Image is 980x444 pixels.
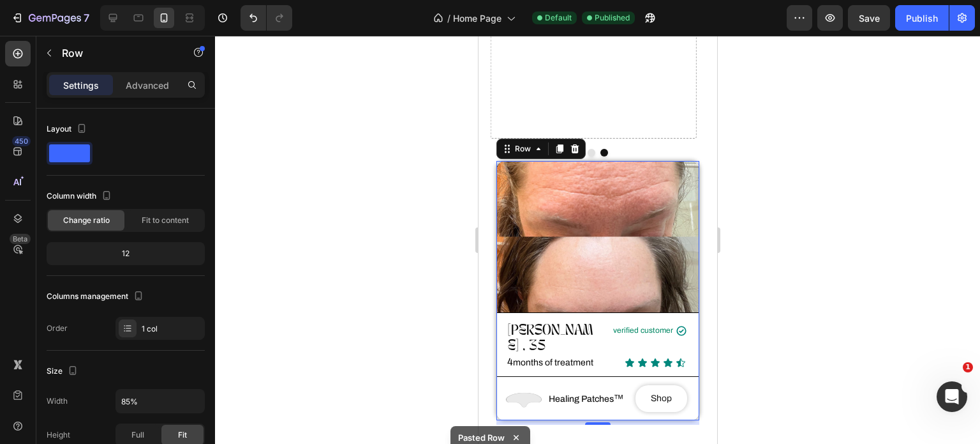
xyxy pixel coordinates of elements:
[447,11,450,25] span: /
[49,245,202,263] div: 12
[47,323,68,334] div: Order
[479,36,717,444] iframe: Design area
[142,323,202,335] div: 1 col
[47,363,80,380] div: Size
[126,79,169,92] p: Advanced
[116,390,204,413] input: Auto
[178,429,187,441] span: Fit
[458,431,505,444] p: Pasted Row
[595,12,630,24] span: Published
[906,11,938,25] div: Publish
[895,5,949,31] button: Publish
[937,381,967,412] iframe: Intercom live chat
[47,395,68,407] div: Width
[47,429,70,441] div: Height
[62,45,170,61] p: Row
[5,5,95,31] button: 7
[84,10,89,26] p: 7
[47,188,114,205] div: Column width
[12,136,31,146] div: 450
[963,362,973,372] span: 1
[241,5,292,31] div: Undo/Redo
[63,215,110,226] span: Change ratio
[47,288,146,305] div: Columns management
[142,215,189,226] span: Fit to content
[131,429,144,441] span: Full
[859,13,880,24] span: Save
[453,11,501,25] span: Home Page
[63,79,99,92] p: Settings
[545,12,572,24] span: Default
[848,5,890,31] button: Save
[10,234,31,244] div: Beta
[47,121,89,138] div: Layout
